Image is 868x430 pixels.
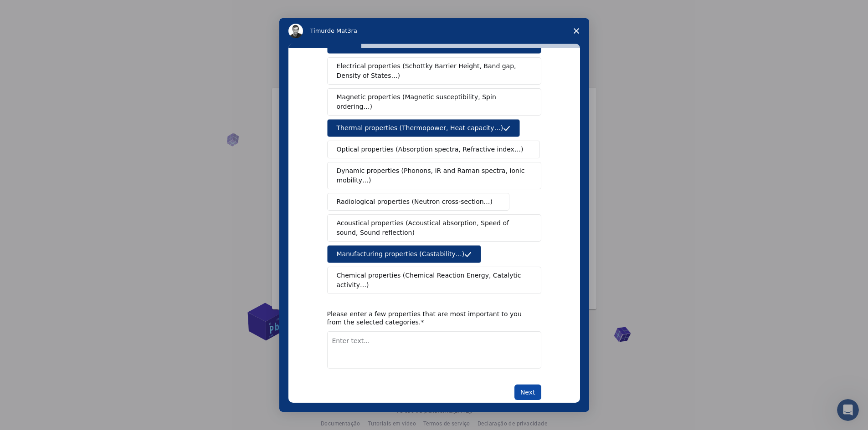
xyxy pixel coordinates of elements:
[327,141,540,158] button: Optical properties (Absorption spectra, Refractive index…)
[564,18,589,44] span: Pesquisa detalhada
[337,92,525,111] span: Magnetic properties (Magnetic susceptibility, Spin ordering…)
[337,145,524,154] span: Optical properties (Absorption spectra, Refractive index…)
[327,331,541,369] textarea: Enter text...
[337,166,526,185] span: Dynamic properties (Phonons, IR and Raman spectra, Ionic mobility…)
[288,24,303,38] img: Imagem de perfil de Timur
[514,384,541,400] button: Next
[327,27,357,34] font: de Mat3ra
[327,245,482,263] button: Manufacturing properties (Castability…)
[24,6,51,15] font: Apoiar
[327,119,520,137] button: Thermal properties (Thermopower, Heat capacity…)
[327,214,541,242] button: Acoustical properties (Acoustical absorption, Speed of sound, Sound reflection)
[337,123,503,133] span: Thermal properties (Thermopower, Heat capacity…)
[310,27,327,34] font: Timur
[327,88,541,116] button: Magnetic properties (Magnetic susceptibility, Spin ordering…)
[337,197,493,207] span: Radiological properties (Neutron cross-section…)
[327,310,528,326] div: Please enter a few properties that are most important to you from the selected categories.
[327,193,510,211] button: Radiological properties (Neutron cross-section…)
[327,162,541,189] button: Dynamic properties (Phonons, IR and Raman spectra, Ionic mobility…)
[337,218,526,238] span: Acoustical properties (Acoustical absorption, Speed of sound, Sound reflection)
[337,61,526,81] span: Electrical properties (Schottky Barrier Height, Band gap, Density of States…)
[337,249,465,259] span: Manufacturing properties (Castability…)
[327,57,541,85] button: Electrical properties (Schottky Barrier Height, Band gap, Density of States…)
[327,267,541,294] button: Chemical properties (Chemical Reaction Energy, Catalytic activity…)
[337,271,525,290] span: Chemical properties (Chemical Reaction Energy, Catalytic activity…)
